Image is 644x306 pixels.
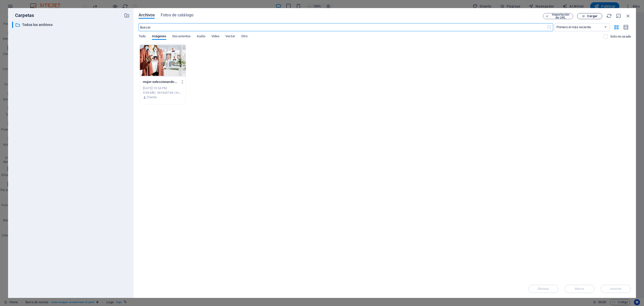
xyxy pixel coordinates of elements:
div: 9.98 MB | 5616x3744 | image/jpeg [143,90,183,95]
span: Fotos de catálogo [161,12,193,18]
div: v 4.0.25 [14,8,25,12]
button: Importación de URL [543,13,573,19]
p: Cliente [147,95,157,100]
span: Documentos [172,33,191,40]
p: mujer-seleccionando-fotografias-de-personas-3yKD7db7eGdZsiQ4Ls4ASA.jpg [143,80,178,84]
img: logo_orange.svg [8,8,12,12]
i: Cerrar [625,13,631,19]
span: Todo [139,33,146,40]
div: Dominio [26,30,38,33]
span: Archivos [139,12,155,18]
i: Crear carpeta [124,13,130,18]
div: Dominio: [DOMAIN_NAME] [13,13,56,17]
span: Vector [225,33,235,40]
i: Minimizar [616,13,621,19]
img: tab_domain_overview_orange.svg [21,29,25,33]
span: Imágenes [152,33,167,40]
button: Cargar [577,13,602,19]
span: Audio [197,33,205,40]
span: Cargar [587,15,597,18]
p: Solo muestra los archivos que no están usándose en el sitio web. Los archivos añadidos durante es... [610,34,631,39]
span: Importación de URL [550,13,571,19]
input: Buscar [139,23,546,31]
p: Carpetas [12,12,34,19]
span: Video [211,33,219,40]
i: Volver a cargar [606,13,612,19]
div: ​ [12,22,13,28]
div: [DATE] 10:54 PM [143,86,183,90]
p: Todos los archivos [22,22,120,28]
span: Otro [241,33,248,40]
img: tab_keywords_by_traffic_grey.svg [54,29,58,33]
img: website_grey.svg [8,13,12,17]
div: Palabras clave [59,30,80,33]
